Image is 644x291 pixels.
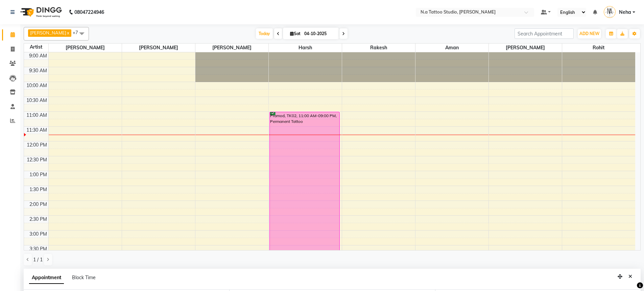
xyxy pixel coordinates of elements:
div: 12:00 PM [25,141,48,149]
div: 10:00 AM [25,82,48,89]
span: Neha [619,9,631,16]
span: Appointment [29,272,64,284]
div: 9:00 AM [28,52,48,59]
div: 3:00 PM [28,231,48,238]
div: 2:30 PM [28,216,48,223]
span: ADD NEW [579,31,599,36]
span: [PERSON_NAME] [49,44,122,52]
span: [PERSON_NAME] [30,30,66,35]
span: [PERSON_NAME] [122,44,195,52]
span: Block Time [72,274,96,281]
div: 12:30 PM [25,156,48,163]
button: ADD NEW [578,29,601,38]
button: Close [625,271,635,282]
span: Today [256,28,273,39]
a: x [66,30,69,35]
div: 10:30 AM [25,97,48,104]
img: logo [17,3,64,22]
div: 11:00 AM [25,112,48,119]
img: Neha [604,6,616,18]
span: Rakesh [342,44,415,52]
span: Harsh [269,44,342,52]
span: [PERSON_NAME] [195,44,268,52]
span: Aman [415,44,488,52]
div: 11:30 AM [25,127,48,134]
span: Rohit [562,44,636,52]
input: Search Appointment [515,28,574,39]
div: 1:30 PM [28,186,48,193]
span: +7 [73,30,83,35]
input: 2025-10-04 [302,29,336,39]
span: [PERSON_NAME] [489,44,562,52]
span: 1 / 1 [33,256,43,263]
span: Sat [288,31,302,36]
b: 08047224946 [74,3,104,22]
div: 2:00 PM [28,201,48,208]
div: 1:00 PM [28,171,48,178]
div: 9:30 AM [28,67,48,74]
div: Artist [24,44,48,51]
div: 3:30 PM [28,245,48,253]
